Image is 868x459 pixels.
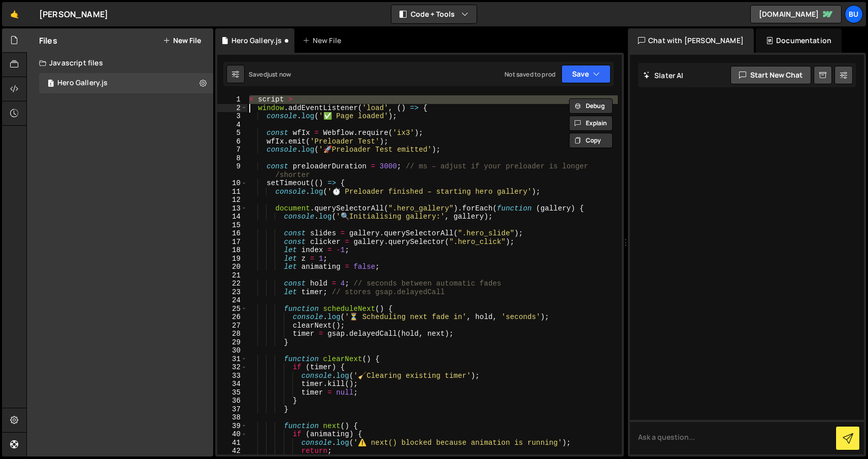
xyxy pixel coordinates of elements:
[231,36,282,46] div: Hero Gallery.js
[249,70,291,79] div: Saved
[217,439,247,447] div: 41
[569,133,613,148] button: Copy
[217,279,247,288] div: 22
[217,338,247,347] div: 29
[267,70,291,79] div: just now
[39,8,108,20] div: [PERSON_NAME]
[217,121,247,129] div: 4
[217,271,247,280] div: 21
[217,188,247,196] div: 11
[163,37,201,45] button: New File
[845,5,863,23] a: Bu
[561,65,611,83] button: Save
[217,154,247,163] div: 8
[569,116,613,131] button: Explain
[217,346,247,355] div: 30
[217,397,247,405] div: 36
[217,204,247,213] div: 13
[48,80,54,88] span: 1
[217,288,247,297] div: 23
[217,430,247,439] div: 40
[505,70,555,79] div: Not saved to prod
[217,389,247,397] div: 35
[217,330,247,338] div: 28
[39,73,213,93] div: 17072/46993.js
[217,129,247,137] div: 5
[217,255,247,263] div: 19
[303,36,345,46] div: New File
[217,380,247,389] div: 34
[217,213,247,221] div: 14
[217,405,247,414] div: 37
[217,322,247,330] div: 27
[217,313,247,322] div: 26
[217,363,247,372] div: 32
[569,98,613,114] button: Debug
[217,229,247,238] div: 16
[628,28,754,53] div: Chat with [PERSON_NAME]
[2,2,27,26] a: 🤙
[217,447,247,455] div: 42
[217,95,247,104] div: 1
[217,372,247,380] div: 33
[217,246,247,255] div: 18
[39,35,57,46] h2: Files
[217,112,247,121] div: 3
[756,28,842,53] div: Documentation
[217,238,247,246] div: 17
[217,221,247,230] div: 15
[217,104,247,113] div: 2
[57,79,108,88] div: Hero Gallery.js
[217,162,247,179] div: 9
[217,355,247,364] div: 31
[217,263,247,271] div: 20
[217,422,247,431] div: 39
[643,70,684,80] h2: Slater AI
[27,53,213,73] div: Javascript files
[217,196,247,204] div: 12
[730,66,811,84] button: Start new chat
[217,137,247,146] div: 6
[217,296,247,305] div: 24
[217,179,247,188] div: 10
[217,305,247,313] div: 25
[750,5,842,23] a: [DOMAIN_NAME]
[217,413,247,422] div: 38
[391,5,477,23] button: Code + Tools
[217,146,247,154] div: 7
